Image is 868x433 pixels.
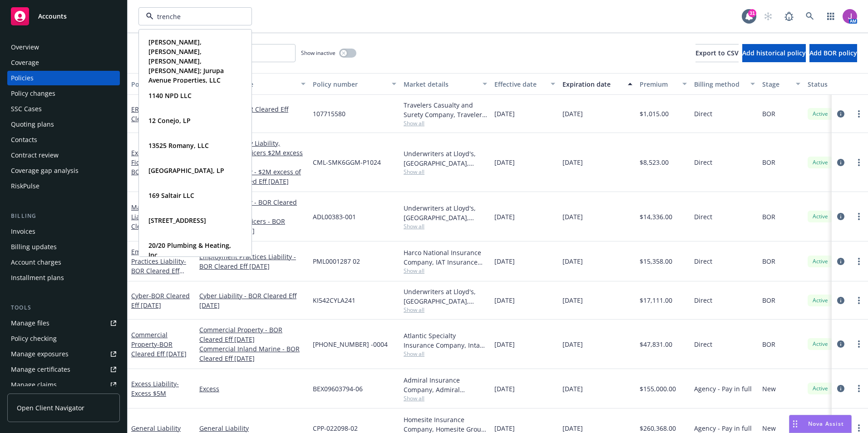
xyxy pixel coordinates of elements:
[11,133,37,147] div: Contacts
[494,157,515,167] span: [DATE]
[11,40,39,54] div: Overview
[153,12,233,21] input: Filter by keyword
[694,423,752,433] span: Agency - Pay in full
[148,241,231,259] strong: 20/20 Plumbing & Heating, Inc.
[404,331,487,350] div: Atlantic Specialty Insurance Company, Intact Insurance
[11,102,42,116] div: SSC Cases
[313,109,345,118] span: 107715580
[148,216,206,225] strong: [STREET_ADDRESS]
[808,79,863,89] div: Status
[636,73,690,95] button: Premium
[694,109,712,118] span: Direct
[404,267,487,275] span: Show all
[494,212,515,221] span: [DATE]
[695,44,739,62] button: Export to CSV
[562,157,583,167] span: [DATE]
[11,55,39,70] div: Coverage
[853,256,864,267] a: more
[7,347,120,361] a: Manage exposures
[131,148,186,186] span: - XS Fiduciary Liab - BOR Cleared Eff [DATE]
[404,79,477,89] div: Market details
[640,423,676,433] span: $260,368.00
[148,38,224,84] strong: [PERSON_NAME], [PERSON_NAME], [PERSON_NAME], [PERSON_NAME]; Jurupa Avenue Properties, LLC
[694,295,712,305] span: Direct
[313,256,360,266] span: PML0001287 02
[313,423,358,433] span: CPP-022098-02
[7,212,120,221] div: Billing
[17,403,84,413] span: Open Client Navigator
[494,79,545,89] div: Effective date
[762,423,776,433] span: New
[811,110,829,118] span: Active
[7,240,120,254] a: Billing updates
[494,295,515,305] span: [DATE]
[11,117,54,132] div: Quoting plans
[131,105,187,123] a: ERISA Bond
[853,108,864,119] a: more
[811,384,829,393] span: Active
[835,295,846,306] a: circleInformation
[7,148,120,162] a: Contract review
[835,256,846,267] a: circleInformation
[7,102,120,116] a: SSC Cases
[11,240,57,254] div: Billing updates
[494,256,515,266] span: [DATE]
[11,271,64,285] div: Installment plans
[7,378,120,392] a: Manage claims
[404,287,487,306] div: Underwriters at Lloyd's, [GEOGRAPHIC_DATA], [PERSON_NAME] of [GEOGRAPHIC_DATA], Evolve
[562,340,583,349] span: [DATE]
[131,148,186,186] a: Excess Liability
[694,256,712,266] span: Direct
[131,424,181,433] a: General Liability
[742,44,806,62] button: Add historical policy
[11,71,34,85] div: Policies
[404,248,487,267] div: Harco National Insurance Company, IAT Insurance Group, Brown & Riding Insurance Services, Inc.
[313,384,363,394] span: BEX09603794-06
[11,331,57,346] div: Policy checking
[694,212,712,221] span: Direct
[640,109,669,118] span: $1,015.00
[759,73,804,95] button: Stage
[694,340,712,349] span: Direct
[762,295,775,305] span: BOR
[809,44,857,62] button: Add BOR policy
[562,212,583,221] span: [DATE]
[7,133,120,147] a: Contacts
[131,330,187,358] a: Commercial Property
[11,148,59,162] div: Contract review
[131,105,187,123] span: - BOR Cleared Eff [DATE]
[809,49,857,57] span: Add BOR policy
[7,71,120,85] a: Policies
[562,384,583,394] span: [DATE]
[822,7,840,25] a: Switch app
[404,119,487,127] span: Show all
[789,415,852,433] button: Nova Assist
[7,55,120,70] a: Coverage
[762,340,775,349] span: BOR
[199,138,306,167] a: Excess - Fiduciary Liability, Directors and Officers $2M excess of $5M
[494,109,515,118] span: [DATE]
[835,157,846,168] a: circleInformation
[313,295,355,305] span: KI542CYLA241
[199,197,306,216] a: Fiduciary Liability - BOR Cleared Eff [DATE]
[11,378,57,392] div: Manage claims
[7,224,120,239] a: Invoices
[199,384,306,394] a: Excess
[759,7,777,25] a: Start snowing
[491,73,559,95] button: Effective date
[762,256,775,266] span: BOR
[131,291,190,310] span: - BOR Cleared Eff [DATE]
[742,49,806,57] span: Add historical policy
[404,149,487,168] div: Underwriters at Lloyd's, [GEOGRAPHIC_DATA], [PERSON_NAME] of [GEOGRAPHIC_DATA]
[694,79,745,89] div: Billing method
[853,211,864,222] a: more
[789,415,801,433] div: Drag to move
[309,73,400,95] button: Policy number
[811,296,829,305] span: Active
[7,316,120,330] a: Manage files
[690,73,759,95] button: Billing method
[199,325,306,344] a: Commercial Property - BOR Cleared Eff [DATE]
[11,362,70,377] div: Manage certificates
[199,167,306,186] a: Fiduciary Liability - $2M excess of $5M - BOR Cleared Eff [DATE]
